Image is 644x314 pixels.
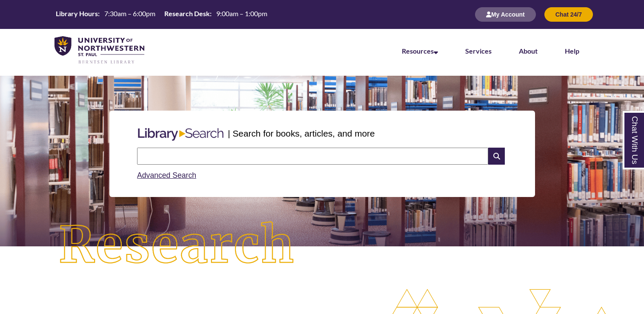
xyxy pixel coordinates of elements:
[519,47,538,55] a: About
[402,47,438,55] a: Resources
[475,11,536,18] a: My Account
[32,195,322,296] img: Research
[544,7,593,22] button: Chat 24/7
[161,9,213,18] th: Research Desk:
[52,9,271,20] a: Hours Today
[134,125,228,144] img: Libary Search
[488,148,504,165] i: Search
[54,36,144,65] img: UNWSP Library Logo
[228,127,375,140] p: | Search for books, articles, and more
[216,9,267,17] span: 9:00am – 1:00pm
[565,47,579,55] a: Help
[52,9,101,18] th: Library Hours:
[52,9,271,20] table: Hours Today
[104,9,155,17] span: 7:30am – 6:00pm
[137,171,196,180] a: Advanced Search
[475,7,536,22] button: My Account
[465,47,492,55] a: Services
[544,11,593,18] a: Chat 24/7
